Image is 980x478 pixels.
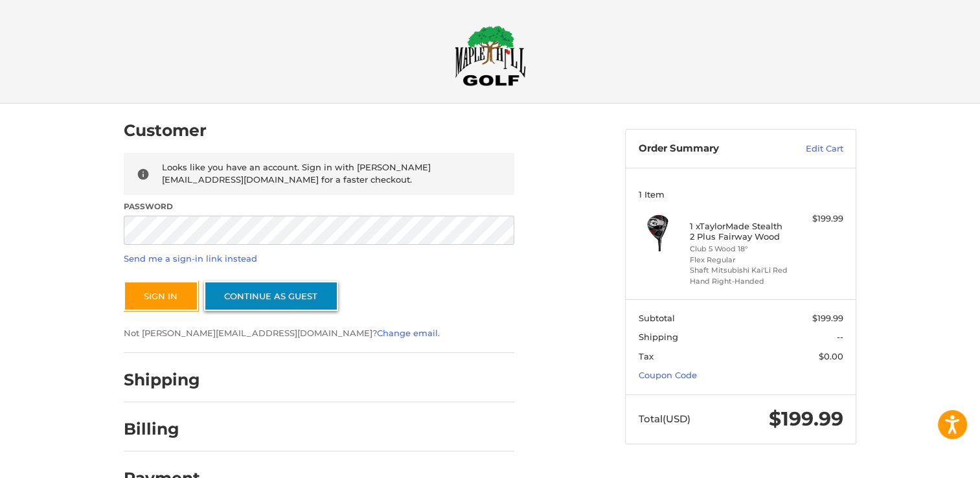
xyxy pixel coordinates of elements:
a: Send me a sign-in link instead [124,253,257,264]
span: $199.99 [769,407,843,431]
span: -- [837,332,843,342]
img: Maple Hill Golf [455,25,526,86]
h2: Customer [124,120,207,141]
h2: Billing [124,419,199,439]
p: Not [PERSON_NAME][EMAIL_ADDRESS][DOMAIN_NAME]? . [124,327,514,340]
li: Hand Right-Handed [690,276,789,287]
span: Shipping [639,332,678,342]
span: $199.99 [812,313,843,323]
span: $0.00 [819,351,843,361]
span: Looks like you have an account. Sign in with [PERSON_NAME][EMAIL_ADDRESS][DOMAIN_NAME] for a fast... [162,162,431,185]
h3: 1 Item [639,189,843,199]
a: Edit Cart [778,142,843,155]
h3: Order Summary [639,142,778,155]
div: $199.99 [792,212,843,225]
label: Password [124,201,514,212]
a: Continue as guest [204,281,338,311]
button: Sign In [124,281,198,311]
li: Flex Regular [690,255,789,266]
h4: 1 x TaylorMade Stealth 2 Plus Fairway Wood [690,221,789,242]
li: Shaft Mitsubishi Kai'Li Red [690,265,789,276]
a: Change email [377,328,438,338]
h2: Shipping [124,370,200,390]
span: Tax [639,351,654,361]
a: Coupon Code [639,370,697,380]
iframe: Google Customer Reviews [873,443,980,478]
span: Subtotal [639,313,675,323]
span: Total (USD) [639,413,690,425]
li: Club 5 Wood 18° [690,244,789,255]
